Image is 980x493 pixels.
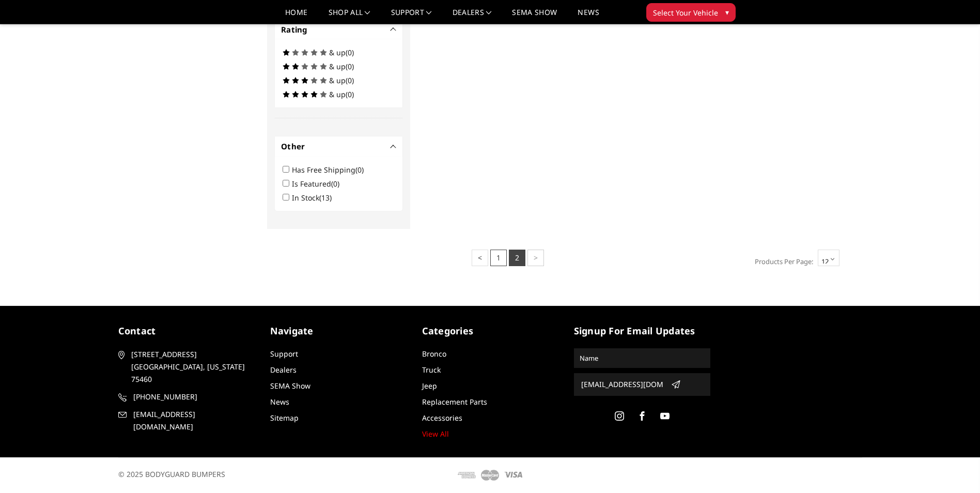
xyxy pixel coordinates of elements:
span: & up [329,48,346,57]
span: [STREET_ADDRESS] [GEOGRAPHIC_DATA], [US_STATE] 75460 [131,348,251,386]
label: Has Free Shipping [292,165,370,175]
a: [EMAIL_ADDRESS][DOMAIN_NAME] [118,408,255,433]
a: Support [391,9,432,24]
span: (0) [346,89,354,99]
span: (0) [346,48,354,57]
a: Sitemap [270,413,299,423]
span: (13) [319,193,332,203]
a: 2 [509,250,525,266]
a: Support [270,349,298,359]
span: Select Your Vehicle [653,7,718,18]
a: SEMA Show [512,9,557,24]
span: [PHONE_NUMBER] [133,391,253,403]
button: Select Your Vehicle [646,3,736,22]
h5: Categories [422,324,558,338]
a: News [270,397,289,407]
a: 1 [490,250,507,266]
h5: signup for email updates [574,324,710,338]
input: Name [575,350,709,366]
a: Jeep [422,381,437,391]
a: [PHONE_NUMBER] [118,391,255,403]
span: & up [329,75,346,85]
span: (0) [346,75,354,85]
h4: Rating [281,24,396,36]
h4: Other [281,141,396,152]
h5: Navigate [270,324,407,338]
span: © 2025 BODYGUARD BUMPERS [118,469,225,479]
a: SEMA Show [270,381,310,391]
label: Is Featured [292,179,346,189]
span: ▾ [725,7,729,18]
label: Products Per Page: [749,254,813,269]
a: < [472,250,488,266]
iframe: Chat Widget [928,443,980,493]
span: (0) [331,179,339,189]
input: Email [577,376,667,393]
a: View All [422,429,449,439]
a: Accessories [422,413,462,423]
a: shop all [329,9,370,24]
a: News [578,9,599,24]
a: Bronco [422,349,446,359]
span: (0) [355,165,364,175]
span: & up [329,89,346,99]
span: (0) [346,61,354,71]
a: Replacement Parts [422,397,487,407]
h5: contact [118,324,255,338]
a: Dealers [453,9,492,24]
button: - [391,27,396,32]
span: [EMAIL_ADDRESS][DOMAIN_NAME] [133,408,253,433]
a: Truck [422,365,441,375]
span: & up [329,61,346,71]
a: Dealers [270,365,297,375]
label: In Stock [292,193,338,203]
a: Home [285,9,307,24]
button: - [391,144,396,149]
a: > [527,250,544,266]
